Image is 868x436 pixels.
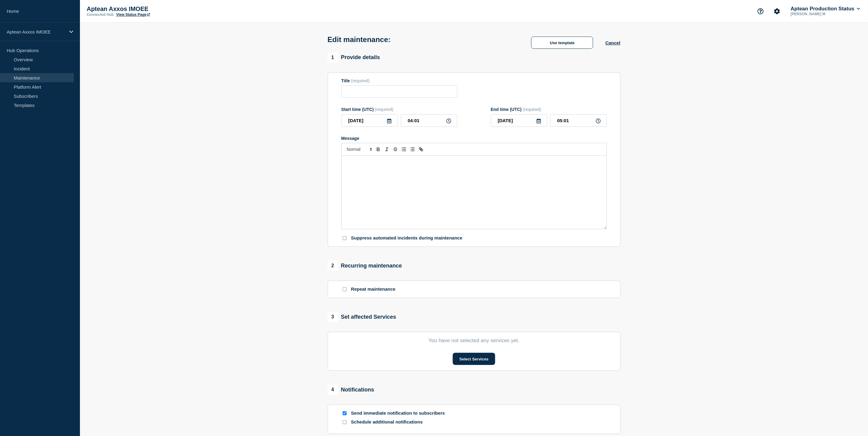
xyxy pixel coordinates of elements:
span: 4 [328,385,338,395]
button: Toggle ordered list [400,146,408,153]
input: Title [341,85,457,98]
div: Provide details [328,52,380,63]
button: Support [754,5,767,18]
button: Select Services [453,353,495,365]
button: Toggle italic text [383,146,391,153]
span: 2 [328,261,338,271]
div: Recurring maintenance [328,261,402,271]
a: View Status Page [116,12,150,17]
input: HH:MM [550,114,607,127]
input: Schedule additional notifications [343,420,347,424]
p: Aptean Axxos IMOEE [87,5,209,12]
input: Repeat maintenance [343,287,347,291]
span: 1 [328,52,338,63]
input: Suppress automated incidents during maintenance [343,236,347,240]
div: Message [341,136,607,141]
input: YYYY-MM-DD [341,114,398,127]
div: End time (UTC) [491,107,607,112]
p: Suppress automated incidents during maintenance [351,235,463,241]
span: (required) [523,107,541,112]
div: Set affected Services [328,312,396,322]
button: Use template [531,37,593,49]
div: Start time (UTC) [341,107,457,112]
p: Aptean Axxos IMOEE [7,29,65,34]
span: 3 [328,312,338,322]
button: Aptean Production Status [790,6,861,12]
h1: Edit maintenance: [328,35,391,44]
p: Send immediate notification to subscribers [351,410,449,416]
button: Toggle strikethrough text [391,146,400,153]
p: [PERSON_NAME] M [790,12,853,16]
button: Account settings [771,5,783,18]
p: Repeat maintenance [351,286,396,292]
p: You have not selected any services yet. [341,338,607,344]
div: Notifications [328,385,374,395]
p: Schedule additional notifications [351,419,449,425]
span: (required) [351,78,370,83]
button: Toggle bold text [374,146,383,153]
input: YYYY-MM-DD [491,114,547,127]
span: (required) [375,107,394,112]
button: Toggle bulleted list [408,146,417,153]
span: Font size [344,146,374,153]
input: HH:MM [401,114,457,127]
div: Title [341,78,457,83]
div: Message [342,156,607,229]
input: Send immediate notification to subscribers [343,411,347,415]
p: Connected Hub [87,12,114,17]
button: Toggle link [417,146,425,153]
button: Cancel [605,40,620,45]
